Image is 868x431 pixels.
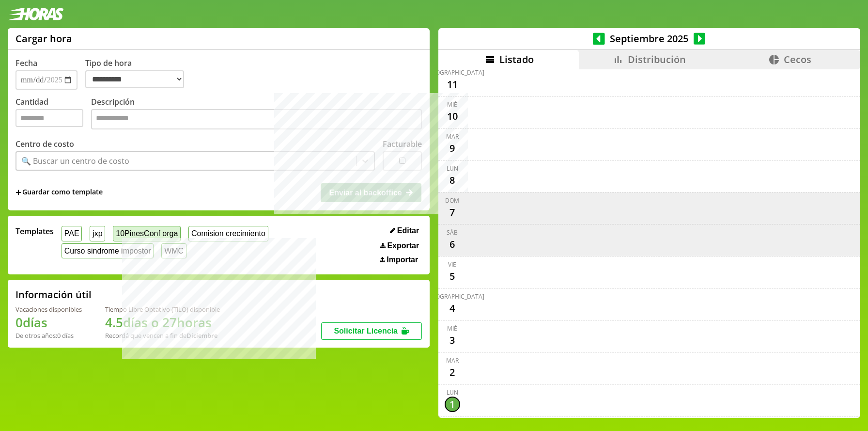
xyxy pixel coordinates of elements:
[445,205,460,220] div: 7
[15,331,82,340] div: De otros años: 0 días
[420,68,484,77] div: [DEMOGRAPHIC_DATA]
[445,77,460,92] div: 11
[186,331,217,340] b: Diciembre
[438,69,860,416] div: scrollable content
[91,109,422,129] textarea: Descripción
[105,331,220,340] div: Recordá que vencen a fin de
[8,8,64,20] img: logotipo
[383,139,422,149] label: Facturable
[447,164,458,173] div: lun
[15,187,103,198] span: +Guardar como template
[387,226,422,236] button: Editar
[605,32,694,45] span: Septiembre 2025
[15,58,37,68] label: Fecha
[445,365,460,380] div: 2
[105,305,220,314] div: Tiempo Libre Optativo (TiLO) disponible
[377,241,422,251] button: Exportar
[447,100,457,109] div: mié
[420,292,484,301] div: [DEMOGRAPHIC_DATA]
[445,196,459,205] div: dom
[499,53,534,66] span: Listado
[15,96,91,132] label: Cantidad
[628,53,686,66] span: Distribución
[15,288,92,301] h2: Información útil
[334,327,398,335] span: Solicitar Licencia
[15,32,72,45] h1: Cargar hora
[161,243,186,258] button: WMC
[445,397,460,412] div: 1
[85,58,192,90] label: Tipo de hora
[387,241,419,250] span: Exportar
[113,226,181,241] button: 10PinesConf orga
[62,226,82,241] button: PAE
[188,226,268,241] button: Comision crecimiento
[445,109,460,124] div: 10
[15,187,21,198] span: +
[90,226,105,241] button: jxp
[15,226,54,237] span: Templates
[446,356,459,365] div: mar
[15,109,83,127] input: Cantidad
[15,314,82,331] h1: 0 días
[784,53,811,66] span: Cecos
[62,243,154,258] button: Curso sindrome impostor
[15,139,74,149] label: Centro de costo
[447,388,458,397] div: lun
[446,132,459,141] div: mar
[448,260,456,269] div: vie
[105,314,220,331] h1: 4.5 días o 27 horas
[445,269,460,284] div: 5
[445,301,460,316] div: 4
[445,237,460,252] div: 6
[445,333,460,348] div: 3
[91,96,422,132] label: Descripción
[321,322,422,340] button: Solicitar Licencia
[21,156,129,166] div: 🔍 Buscar un centro de costo
[85,70,184,88] select: Tipo de hora
[447,228,458,237] div: sáb
[445,141,460,156] div: 9
[447,324,457,333] div: mié
[15,305,82,314] div: Vacaciones disponibles
[387,255,418,264] span: Importar
[397,226,419,235] span: Editar
[445,173,460,188] div: 8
